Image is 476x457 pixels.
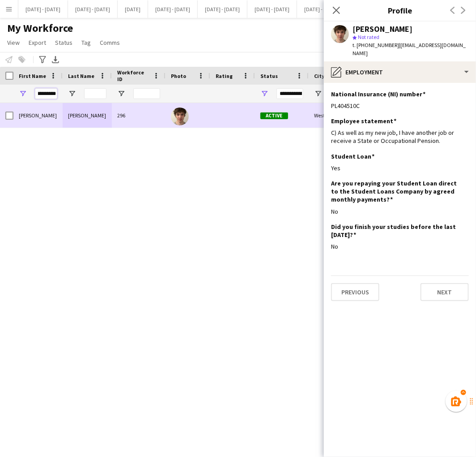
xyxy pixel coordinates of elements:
h3: Employee statement [331,117,396,125]
button: Open Filter Menu [314,90,322,98]
span: Not rated [358,34,379,40]
div: C) As well as my new job, I have another job or receive a State or Occupational Pension. [331,129,469,145]
span: Last Name [68,73,94,79]
a: View [4,37,23,48]
button: Open Filter Menu [19,90,27,98]
span: Status [55,39,72,47]
a: Comms [96,37,123,48]
span: t. [PHONE_NUMBER] [353,42,399,48]
div: PL404510C [331,102,469,110]
div: [PERSON_NAME] [63,103,112,128]
div: [PERSON_NAME] [13,103,63,128]
a: Tag [78,37,94,48]
div: Yes [331,164,469,172]
span: | [EMAIL_ADDRESS][DOMAIN_NAME] [353,42,466,56]
a: Status [51,37,76,48]
h3: Are you repaying your Student Loan direct to the Student Loans Company by agreed monthly payments? [331,179,462,204]
div: [PERSON_NAME] [353,25,412,33]
span: Photo [171,73,186,79]
app-action-btn: Export XLSX [50,54,61,65]
span: Workforce ID [117,69,149,82]
button: Previous [331,283,379,301]
button: [DATE] - [DATE] [68,0,118,18]
span: Export [29,39,46,47]
button: [DATE] - [DATE] [297,0,347,18]
a: Export [25,37,50,48]
h3: Profile [324,4,476,16]
div: No [331,242,469,250]
span: Comms [100,39,120,47]
span: My Workforce [7,22,73,35]
h3: Student Loan [331,152,374,160]
input: Last Name Filter Input [84,88,106,99]
img: Alexander Lester [171,108,189,125]
span: Active [260,112,288,119]
input: First Name Filter Input [35,88,57,99]
span: Tag [81,39,91,47]
input: Workforce ID Filter Input [133,88,160,99]
h3: Did you finish your studies before the last [DATE]? [331,223,462,239]
button: Open Filter Menu [68,90,76,98]
span: Status [260,73,278,79]
app-action-btn: Advanced filters [37,54,48,65]
button: Open Filter Menu [260,90,268,98]
span: First Name [19,73,46,79]
span: City [314,73,324,79]
div: Employment [324,61,476,83]
button: [DATE] - [DATE] [18,0,68,18]
div: No [331,207,469,216]
button: Next [421,283,469,301]
button: [DATE] - [DATE] [247,0,297,18]
button: [DATE] - [DATE] [148,0,198,18]
div: 296 [112,103,166,128]
div: West Malling [309,103,362,128]
span: Rating [216,73,233,79]
span: View [7,39,20,47]
button: Open Filter Menu [117,90,125,98]
h3: National Insurance (NI) number [331,90,425,98]
button: [DATE] [118,0,148,18]
button: [DATE] - [DATE] [198,0,247,18]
